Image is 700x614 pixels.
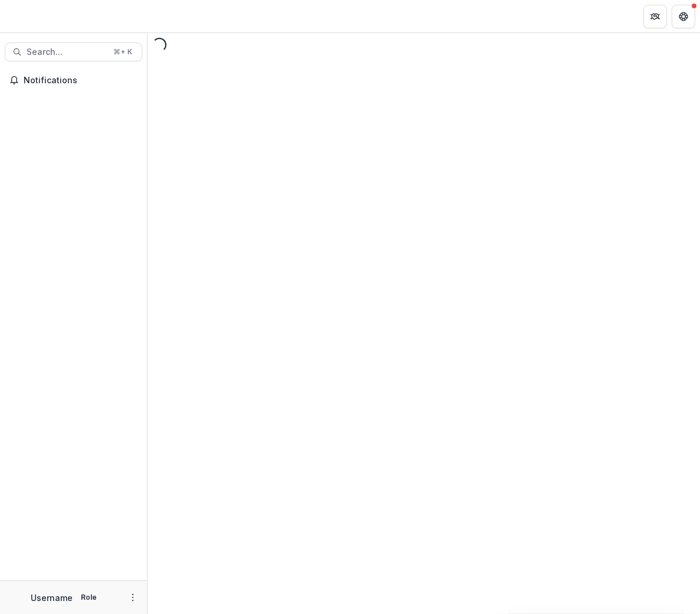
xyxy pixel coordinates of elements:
[24,76,138,86] span: Notifications
[5,43,142,61] button: Search...
[27,47,106,57] span: Search...
[672,5,695,28] button: Get Help
[31,592,73,604] p: Username
[111,45,135,58] div: ⌘ + K
[77,592,100,603] p: Role
[5,71,142,90] button: Notifications
[126,590,140,605] button: More
[643,5,667,28] button: Partners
